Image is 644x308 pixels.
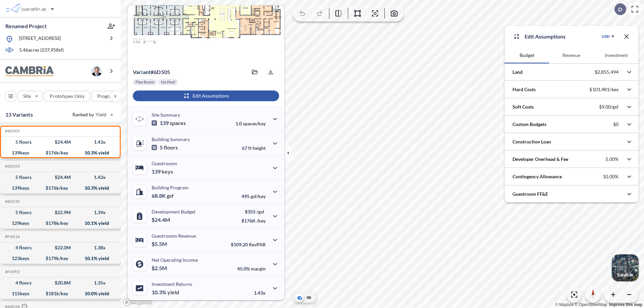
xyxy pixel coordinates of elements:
a: Improve this map [609,302,642,307]
span: height [253,145,266,151]
p: Net Operating Income [152,257,198,263]
p: Guestrooms [152,161,177,166]
p: # 6d505 [133,69,170,75]
p: 67 [242,145,266,151]
h5: Click to copy the code [4,269,20,274]
p: Contingency Allowance [513,173,562,180]
img: BrandImage [5,66,54,76]
span: ft [248,145,252,151]
span: gsf [167,192,174,199]
p: D [618,6,622,12]
button: Site [17,91,43,102]
p: $24.4M [152,217,171,223]
p: Guestroom FF&E [513,191,548,197]
span: margin [251,266,266,271]
p: $0 [613,121,619,127]
p: 10.00% [603,174,619,180]
p: Site [23,93,31,100]
p: $5.5M [152,241,168,247]
span: Variant [133,69,151,75]
span: spaces/key [243,121,266,126]
p: $109.20 [231,242,266,247]
p: Flex Room [136,79,154,85]
p: Building Program [152,185,189,190]
p: 45.0% [237,266,266,271]
span: yield [167,289,179,296]
p: Custom Budgets [513,121,546,128]
p: 1.0 [235,121,266,126]
span: Yield [96,111,107,118]
button: Program [92,91,128,102]
p: Site Summary [152,112,180,118]
a: Mapbox [555,302,574,307]
button: Budget [504,47,549,63]
p: $2,855,494 [595,69,619,75]
h5: Click to copy the code [4,234,20,239]
p: 10.3% [152,289,179,296]
p: 139 [152,120,186,126]
p: No Pool [161,79,175,85]
p: Guestrooms Revenue [152,233,196,239]
p: [STREET_ADDRESS] [19,35,61,43]
p: $355 [241,209,266,214]
p: Program [97,93,116,100]
p: Satellite [617,272,633,278]
p: Developer Overhead & Fee [513,156,568,163]
p: $2.5M [152,265,168,271]
button: Site Plan [305,294,313,302]
p: Development Budget [152,209,196,214]
button: Revenue [549,47,594,63]
p: 5.46 acres ( 237,958 sf) [19,47,64,54]
p: 68.8K [152,192,174,199]
p: Soft Costs [513,104,534,110]
button: Ranked by Yield [67,109,117,120]
a: OpenStreetMap [575,302,607,307]
span: spaces [170,120,186,126]
p: 495 [241,193,266,199]
span: RevPAR [249,242,266,247]
img: Switcher Image [612,254,639,281]
p: 5.00% [605,156,619,162]
p: Building Summary [152,136,190,142]
img: user logo [91,66,102,76]
h5: Click to copy the code [4,164,20,169]
p: $9.00/gsf [599,104,619,110]
button: Switcher ImageSatellite [612,254,639,281]
span: floors [164,144,178,151]
p: 13 Variants [5,111,33,119]
a: Mapbox homepage [123,298,152,306]
button: Investment [594,47,639,63]
button: Aerial View [296,294,304,302]
button: Edit Assumptions [133,90,279,101]
p: $176K [241,218,266,224]
span: keys [162,168,173,175]
p: Renamed Project [5,22,47,30]
p: Edit Assumptions [525,33,566,41]
p: Land [513,69,523,75]
span: /gsf [257,209,264,214]
p: 1.43x [254,290,266,296]
h5: Click to copy the code [4,199,20,204]
p: 5 [152,144,178,151]
div: USD [602,34,610,39]
span: gsf/key [251,193,266,199]
p: Construction Loan [513,138,551,145]
button: Prototypes Only [44,91,90,102]
p: Investment Returns [152,281,192,287]
p: Hard Costs [513,86,536,93]
h5: Click to copy the code [4,129,20,133]
p: Prototypes Only [50,93,85,100]
span: /key [257,218,266,224]
p: 139 [152,168,173,175]
p: $101,481/key [589,86,619,93]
